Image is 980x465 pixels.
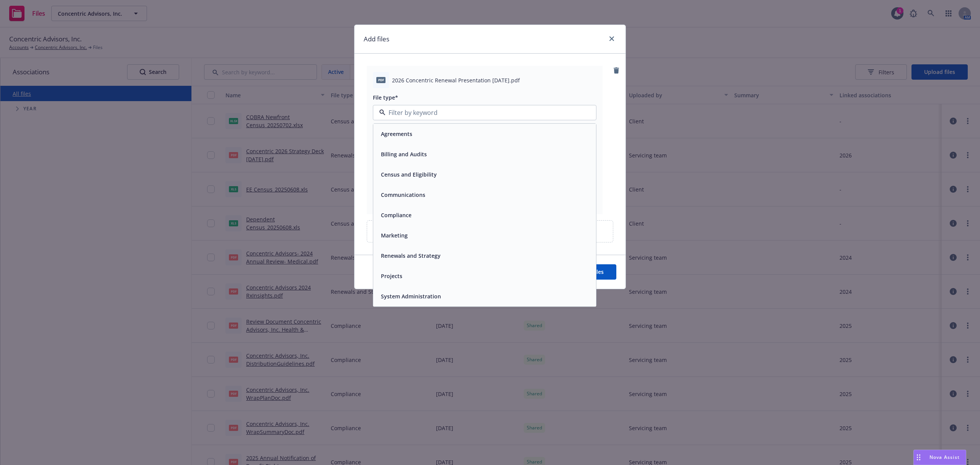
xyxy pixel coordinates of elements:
span: pdf [376,77,385,83]
button: Census and Eligibility [381,170,437,178]
a: remove [612,66,621,75]
span: File type* [373,94,398,101]
a: close [607,34,616,43]
button: Renewals and Strategy [381,252,441,260]
span: 2026 Concentric Renewal Presentation [DATE].pdf [392,76,520,84]
span: Nova Assist [929,454,960,460]
div: Upload new files [367,220,613,242]
button: Projects [381,272,402,280]
div: Drag to move [914,450,923,465]
h1: Add files [364,34,389,44]
input: Filter by keyword [385,108,581,117]
button: Compliance [381,211,412,219]
button: Agreements [381,130,412,138]
button: Billing and Audits [381,150,427,158]
button: Nova Assist [913,450,966,465]
button: Communications [381,191,425,199]
button: Marketing [381,231,408,239]
button: System Administration [381,292,441,300]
